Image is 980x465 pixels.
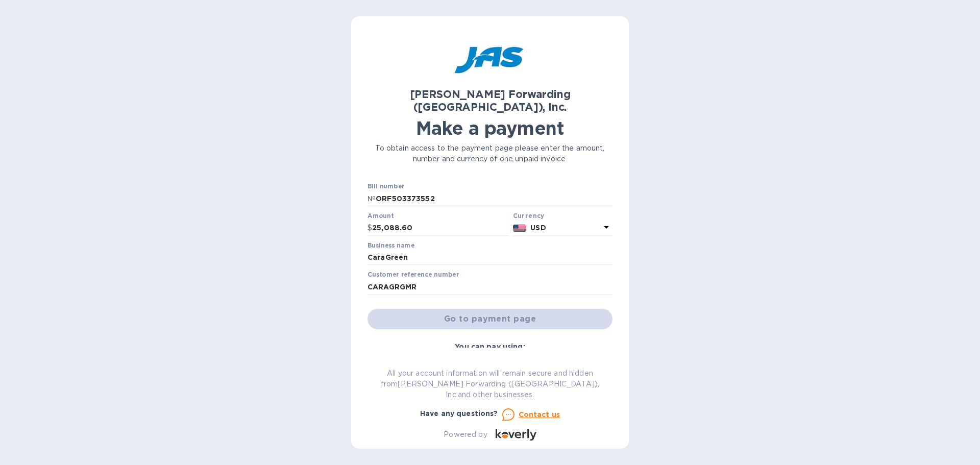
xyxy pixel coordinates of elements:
p: All your account information will remain secure and hidden from [PERSON_NAME] Forwarding ([GEOGRA... [367,368,612,400]
label: Amount [367,213,394,219]
u: Contact us [519,410,560,419]
label: Bill number [367,184,404,190]
b: [PERSON_NAME] Forwarding ([GEOGRAPHIC_DATA]), Inc. [410,88,571,113]
h1: Make a payment [367,117,612,139]
b: USD [530,224,546,232]
input: Enter business name [367,250,612,265]
b: Currency [513,212,545,219]
label: Business name [367,242,414,249]
p: Powered by [444,429,487,440]
p: To obtain access to the payment page please enter the amount, number and currency of one unpaid i... [367,143,612,164]
img: USD [513,225,527,232]
b: Have any questions? [420,409,498,418]
p: $ [367,223,372,233]
p: № [367,193,376,204]
b: You can pay using: [455,342,525,351]
label: Customer reference number [367,272,459,278]
input: Enter bill number [376,191,612,206]
input: 0.00 [372,221,509,236]
input: Enter customer reference number [367,279,612,295]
